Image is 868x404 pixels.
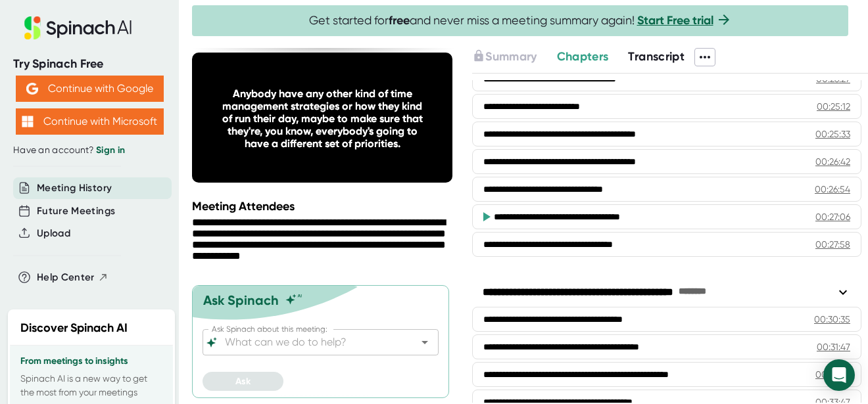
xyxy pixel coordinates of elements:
div: Upgrade to access [472,48,556,66]
span: Transcript [628,49,685,64]
span: Help Center [37,270,95,285]
div: 00:30:35 [814,313,850,326]
button: Help Center [37,270,108,285]
div: 00:25:12 [817,100,850,113]
button: Continue with Microsoft [16,108,164,135]
b: free [389,13,410,28]
input: What can we do to help? [222,333,396,351]
img: Aehbyd4JwY73AAAAAElFTkSuQmCC [26,83,38,95]
div: 00:26:42 [815,155,850,168]
h2: Discover Spinach AI [20,319,128,337]
button: Open [416,333,434,351]
button: Ask [203,372,283,391]
span: Get started for and never miss a meeting summary again! [309,13,732,28]
button: Meeting History [37,181,112,196]
div: 00:27:58 [815,238,850,251]
span: Summary [485,49,537,64]
button: Summary [472,48,537,66]
div: Meeting Attendees [192,199,456,213]
p: Spinach AI is a new way to get the most from your meetings [20,372,162,399]
a: Sign in [96,145,125,156]
button: Future Meetings [37,204,115,219]
a: Start Free trial [637,13,713,28]
span: Chapters [557,49,609,64]
span: Ask [235,376,251,387]
h3: From meetings to insights [20,356,162,367]
div: 00:27:06 [815,210,850,223]
div: 00:25:33 [815,127,850,141]
div: Have an account? [13,145,166,156]
button: Transcript [628,48,685,66]
div: 00:26:54 [815,183,850,196]
div: Try Spinach Free [13,56,166,72]
div: 00:31:47 [817,340,850,353]
button: Upload [37,226,70,241]
button: Continue with Google [16,76,164,102]
div: 00:33:25 [815,368,850,381]
button: Chapters [557,48,609,66]
div: Open Intercom Messenger [823,359,855,391]
div: Anybody have any other kind of time management strategies or how they kind of run their day, mayb... [218,87,427,150]
div: Ask Spinach [203,292,279,308]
